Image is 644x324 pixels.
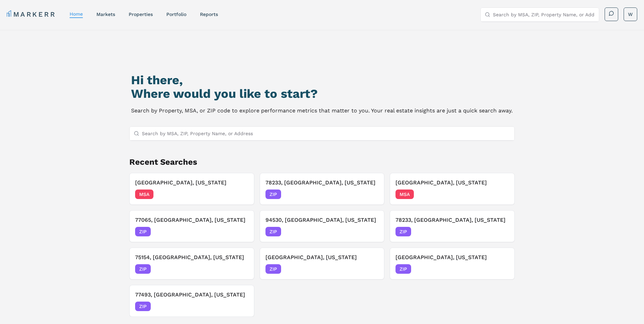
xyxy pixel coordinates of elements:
[363,266,379,272] span: [DATE]
[363,228,379,235] span: [DATE]
[233,266,249,272] span: [DATE]
[395,190,414,199] span: MSA
[7,10,56,19] a: MARKERR
[129,157,515,167] h2: Recent Searches
[265,190,281,199] span: ZIP
[166,12,186,17] a: Portfolio
[260,173,385,205] button: 78233, [GEOGRAPHIC_DATA], [US_STATE]ZIP[DATE]
[494,228,509,235] span: [DATE]
[142,127,511,140] input: Search by MSA, ZIP, Property Name, or Address
[628,11,633,18] span: W
[265,216,379,224] h3: 94530, [GEOGRAPHIC_DATA], [US_STATE]
[135,216,249,224] h3: 77065, [GEOGRAPHIC_DATA], [US_STATE]
[260,210,385,242] button: 94530, [GEOGRAPHIC_DATA], [US_STATE]ZIP[DATE]
[233,228,249,235] span: [DATE]
[135,253,249,262] h3: 75154, [GEOGRAPHIC_DATA], [US_STATE]
[390,248,515,280] button: [GEOGRAPHIC_DATA], [US_STATE]ZIP[DATE]
[135,264,151,274] span: ZIP
[135,291,249,299] h3: 77493, [GEOGRAPHIC_DATA], [US_STATE]
[135,227,151,236] span: ZIP
[395,227,411,236] span: ZIP
[233,191,249,198] span: [DATE]
[395,253,509,262] h3: [GEOGRAPHIC_DATA], [US_STATE]
[265,264,281,274] span: ZIP
[135,190,153,199] span: MSA
[200,12,218,17] a: reports
[363,191,379,198] span: [DATE]
[135,302,151,311] span: ZIP
[129,248,254,280] button: 75154, [GEOGRAPHIC_DATA], [US_STATE]ZIP[DATE]
[260,248,385,280] button: [GEOGRAPHIC_DATA], [US_STATE]ZIP[DATE]
[493,8,595,21] input: Search by MSA, ZIP, Property Name, or Address
[131,87,513,101] h2: Where would you like to start?
[129,285,254,317] button: 77493, [GEOGRAPHIC_DATA], [US_STATE]ZIP[DATE]
[390,210,515,242] button: 78233, [GEOGRAPHIC_DATA], [US_STATE]ZIP[DATE]
[494,266,509,272] span: [DATE]
[131,73,513,87] h1: Hi there,
[494,191,509,198] span: [DATE]
[390,173,515,205] button: [GEOGRAPHIC_DATA], [US_STATE]MSA[DATE]
[624,7,637,21] button: W
[70,11,83,17] a: home
[129,173,254,205] button: [GEOGRAPHIC_DATA], [US_STATE]MSA[DATE]
[265,253,379,262] h3: [GEOGRAPHIC_DATA], [US_STATE]
[129,12,153,17] a: properties
[96,12,115,17] a: markets
[265,227,281,236] span: ZIP
[131,106,513,115] p: Search by Property, MSA, or ZIP code to explore performance metrics that matter to you. Your real...
[129,210,254,242] button: 77065, [GEOGRAPHIC_DATA], [US_STATE]ZIP[DATE]
[395,216,509,224] h3: 78233, [GEOGRAPHIC_DATA], [US_STATE]
[135,179,249,187] h3: [GEOGRAPHIC_DATA], [US_STATE]
[233,303,249,310] span: [DATE]
[395,179,509,187] h3: [GEOGRAPHIC_DATA], [US_STATE]
[395,264,411,274] span: ZIP
[265,179,379,187] h3: 78233, [GEOGRAPHIC_DATA], [US_STATE]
